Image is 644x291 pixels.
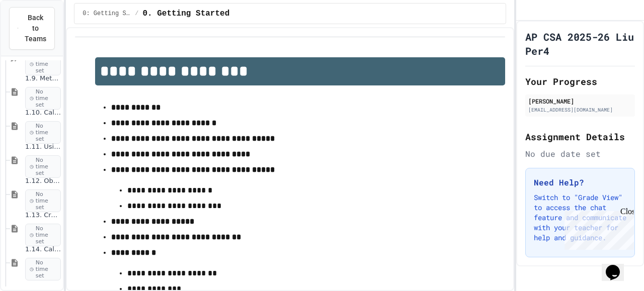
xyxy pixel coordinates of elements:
span: 1.13. Creating and Initializing Objects: Constructors [25,211,61,220]
span: 1.10. Calling Class Methods [25,109,61,117]
button: Back to Teams [9,7,55,50]
span: 1.14. Calling Instance Methods [25,245,61,254]
h2: Assignment Details [525,130,635,144]
span: / [135,10,138,18]
span: No time set [25,189,61,213]
iframe: chat widget [602,251,634,281]
h2: Your Progress [525,74,635,88]
div: Chat with us now!Close [4,4,69,64]
span: 0: Getting Started [83,10,131,18]
span: No time set [25,121,61,144]
iframe: chat widget [560,207,634,250]
span: 1.11. Using the Math Class [25,143,61,151]
span: No time set [25,224,61,247]
div: [PERSON_NAME] [528,96,632,106]
span: 1.12. Objects - Instances of Classes [25,177,61,185]
span: Back to Teams [25,13,46,44]
span: No time set [25,53,61,76]
span: 1.9. Method Signatures [25,74,61,83]
span: No time set [25,87,61,110]
div: No due date set [525,148,635,160]
p: Switch to "Grade View" to access the chat feature and communicate with your teacher for help and ... [534,192,626,243]
h1: AP CSA 2025-26 Liu Per4 [525,30,635,58]
span: No time set [25,155,61,178]
span: No time set [25,258,61,281]
div: [EMAIL_ADDRESS][DOMAIN_NAME] [528,106,632,114]
span: 0. Getting Started [142,8,229,20]
h3: Need Help? [534,176,626,188]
